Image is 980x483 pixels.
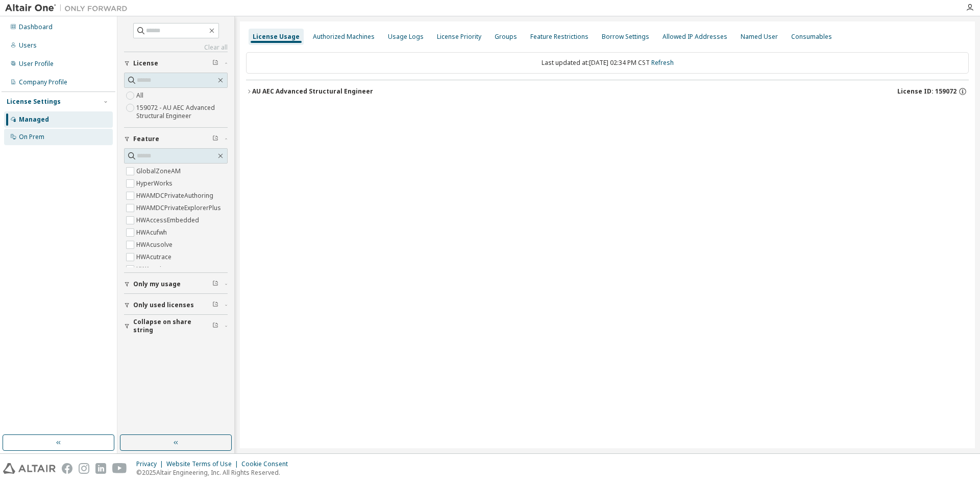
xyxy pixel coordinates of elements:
[741,33,778,41] div: Named User
[133,301,194,309] span: Only used licenses
[212,59,218,67] span: Clear filter
[166,460,241,468] div: Website Terms of Use
[437,33,481,41] div: License Priority
[19,23,53,31] div: Dashboard
[651,58,674,67] a: Refresh
[791,33,832,41] div: Consumables
[136,263,171,275] label: HWAcuview
[212,135,218,143] span: Clear filter
[246,52,969,74] div: Last updated at: [DATE] 02:34 PM CST
[124,52,228,75] button: License
[136,177,175,190] label: HyperWorks
[133,318,212,334] span: Collapse on share string
[136,202,223,214] label: HWAMDCPrivateExplorerPlus
[7,98,61,106] div: License Settings
[212,322,218,330] span: Clear filter
[124,273,228,295] button: Only my usage
[136,226,169,239] label: HWAcufwh
[124,294,228,316] button: Only used licenses
[5,3,133,13] img: Altair One
[602,33,649,41] div: Borrow Settings
[246,80,969,103] button: AU AEC Advanced Structural EngineerLicense ID: 159072
[112,463,127,474] img: youtube.svg
[19,133,44,141] div: On Prem
[252,87,373,96] div: AU AEC Advanced Structural Engineer
[530,33,589,41] div: Feature Restrictions
[136,251,174,263] label: HWAcutrace
[212,280,218,288] span: Clear filter
[133,135,159,143] span: Feature
[136,214,201,226] label: HWAccessEmbedded
[79,463,89,474] img: instagram.svg
[124,315,228,337] button: Collapse on share string
[495,33,517,41] div: Groups
[313,33,375,41] div: Authorized Machines
[897,87,957,96] span: License ID: 159072
[124,128,228,150] button: Feature
[241,460,294,468] div: Cookie Consent
[19,41,37,50] div: Users
[19,60,54,68] div: User Profile
[95,463,106,474] img: linkedin.svg
[253,33,300,41] div: License Usage
[3,463,56,474] img: altair_logo.svg
[136,89,145,102] label: All
[212,301,218,309] span: Clear filter
[62,463,72,474] img: facebook.svg
[136,468,294,477] p: © 2025 Altair Engineering, Inc. All Rights Reserved.
[136,102,228,122] label: 159072 - AU AEC Advanced Structural Engineer
[19,78,67,86] div: Company Profile
[663,33,727,41] div: Allowed IP Addresses
[388,33,424,41] div: Usage Logs
[124,43,228,52] a: Clear all
[136,460,166,468] div: Privacy
[136,239,175,251] label: HWAcusolve
[136,165,183,177] label: GlobalZoneAM
[136,190,215,202] label: HWAMDCPrivateAuthoring
[133,59,158,67] span: License
[19,116,49,124] div: Managed
[133,280,181,288] span: Only my usage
